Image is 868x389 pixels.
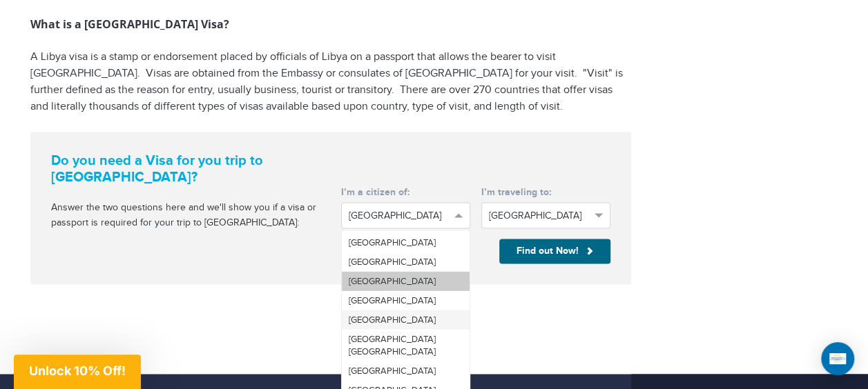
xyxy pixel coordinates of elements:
span: [GEOGRAPHIC_DATA] [349,237,436,248]
p: Answer the two questions here and we'll show you if a visa or passport is required for your trip ... [51,201,320,231]
span: [GEOGRAPHIC_DATA] [349,275,436,286]
button: Find out Now! [499,239,610,263]
span: [GEOGRAPHIC_DATA] [349,209,450,223]
button: [GEOGRAPHIC_DATA] [341,202,470,228]
button: [GEOGRAPHIC_DATA] [481,202,610,228]
div: Open Intercom Messenger [821,342,854,375]
span: [GEOGRAPHIC_DATA] [GEOGRAPHIC_DATA] [349,333,436,357]
label: I’m a citizen of: [341,186,470,199]
h3: What is a [GEOGRAPHIC_DATA] Visa? [30,16,631,32]
span: [GEOGRAPHIC_DATA] [349,295,436,306]
label: I’m traveling to: [481,186,610,199]
strong: Do you need a Visa for you trip to [GEOGRAPHIC_DATA]? [51,152,320,186]
span: Unlock 10% Off! [29,363,126,378]
div: Unlock 10% Off! [14,355,141,389]
span: [GEOGRAPHIC_DATA] [349,365,436,376]
p: A Libya visa is a stamp or endorsement placed by officials of Libya on a passport that allows the... [30,49,631,115]
span: [GEOGRAPHIC_DATA] [349,314,436,325]
span: [GEOGRAPHIC_DATA] [349,256,436,267]
span: [GEOGRAPHIC_DATA] [489,209,590,223]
